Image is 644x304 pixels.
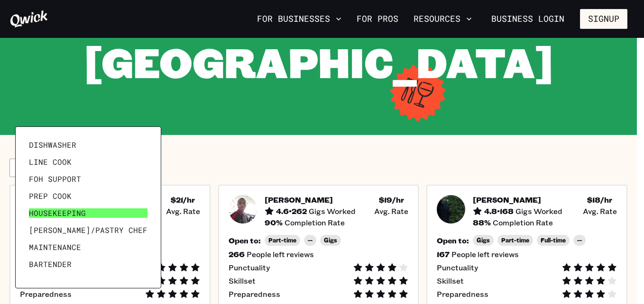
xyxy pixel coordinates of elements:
[29,225,147,235] span: [PERSON_NAME]/Pastry Chef
[29,191,72,201] span: Prep Cook
[29,174,81,184] span: FOH Support
[29,140,76,150] span: Dishwasher
[29,208,86,218] span: Housekeeping
[25,136,151,278] ul: View different position
[29,277,62,286] span: Barback
[29,259,72,269] span: Bartender
[29,242,81,252] span: Maintenance
[29,157,72,167] span: Line Cook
